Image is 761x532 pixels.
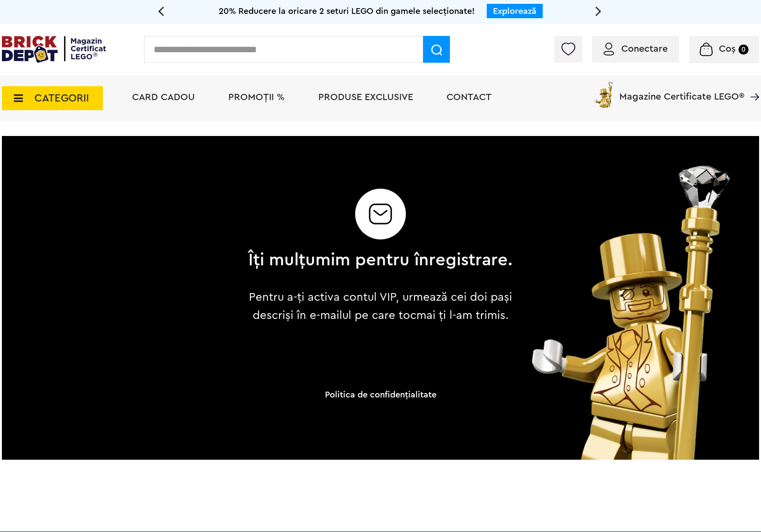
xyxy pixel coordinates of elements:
[219,7,475,15] span: 20% Reducere la oricare 2 seturi LEGO din gamele selecționate!
[248,251,513,269] h2: Îți mulțumim pentru înregistrare.
[325,390,436,399] a: Politica de confidenţialitate
[493,7,537,15] a: Explorează
[744,79,759,89] a: Magazine Certificate LEGO®
[619,79,744,102] span: Magazine Certificate LEGO®
[132,92,195,102] a: Card Cadou
[228,92,285,102] a: PROMOȚII %
[621,44,668,54] span: Conectare
[34,93,89,103] span: CATEGORII
[447,92,492,102] a: Contact
[318,92,413,102] a: Produse exclusive
[604,44,668,54] a: Conectare
[739,45,749,55] small: 0
[719,44,736,54] span: Coș
[241,288,520,325] p: Pentru a-ți activa contul VIP, urmează cei doi pași descriși în e-mailul pe care tocmai ți l-am t...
